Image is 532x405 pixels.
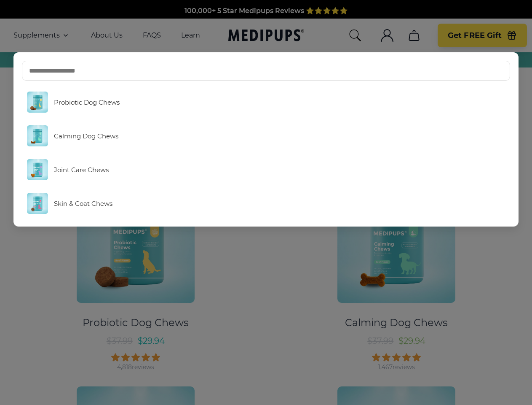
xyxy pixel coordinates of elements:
span: Probiotic Dog Chews [54,98,120,106]
span: Calming Dog Chews [54,132,118,140]
img: Skin & Coat Chews [27,193,48,214]
img: Calming Dog Chews [27,125,48,146]
a: Calming Dog Chews [22,121,511,151]
a: Probiotic Dog Chews [22,87,511,117]
a: Skin & Coat Chews [22,189,511,218]
span: Skin & Coat Chews [54,200,112,208]
span: Joint Care Chews [54,166,109,174]
img: Probiotic Dog Chews [27,92,48,113]
img: Joint Care Chews [27,159,48,180]
a: Joint Care Chews [22,155,511,184]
